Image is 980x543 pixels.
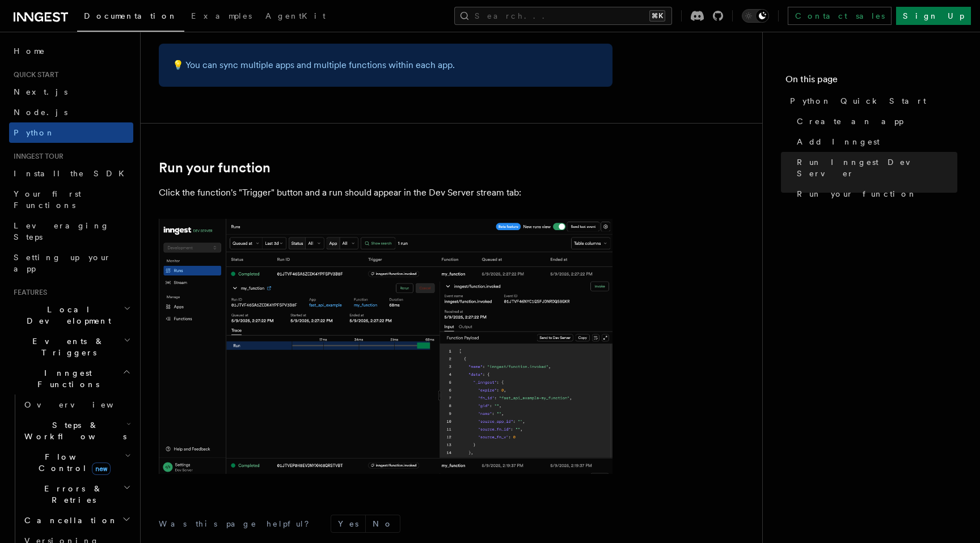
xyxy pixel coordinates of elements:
[797,116,903,127] span: Create an app
[9,184,133,215] a: Your first Functions
[792,152,957,184] a: Run Inngest Dev Server
[797,136,880,147] span: Add Inngest
[331,515,365,532] button: Yes
[20,515,118,526] span: Cancellation
[9,102,133,122] a: Node.js
[9,299,133,331] button: Local Development
[9,304,124,326] span: Local Development
[20,483,123,506] span: Errors & Retries
[797,188,917,200] span: Run your function
[172,57,599,73] p: 💡 You can sync multiple apps and multiple functions within each app.
[9,122,133,143] a: Python
[20,419,126,442] span: Steps & Workflows
[259,3,332,31] a: AgentKit
[184,3,259,31] a: Examples
[790,95,926,107] span: Python Quick Start
[896,7,971,25] a: Sign Up
[454,7,672,25] button: Search...⌘K
[92,463,111,475] span: new
[742,9,769,23] button: Toggle dark mode
[9,215,133,247] a: Leveraging Steps
[24,400,141,409] span: Overview
[14,169,131,178] span: Install the SDK
[785,91,957,111] a: Python Quick Start
[9,336,124,358] span: Events & Triggers
[84,11,178,20] span: Documentation
[14,87,67,96] span: Next.js
[20,510,133,531] button: Cancellation
[20,415,133,447] button: Steps & Workflows
[14,128,55,137] span: Python
[191,11,252,20] span: Examples
[159,185,612,201] p: Click the function's "Trigger" button and a run should appear in the Dev Server stream tab:
[14,221,109,241] span: Leveraging Steps
[9,288,47,297] span: Features
[9,70,58,79] span: Quick start
[792,184,957,204] a: Run your function
[159,219,612,474] img: quick-start-run.png
[14,45,45,57] span: Home
[20,478,133,510] button: Errors & Retries
[797,156,957,179] span: Run Inngest Dev Server
[14,253,111,273] span: Setting up your app
[792,131,957,152] a: Add Inngest
[788,7,892,25] a: Contact sales
[77,3,184,32] a: Documentation
[20,394,133,415] a: Overview
[9,363,133,394] button: Inngest Functions
[14,108,67,117] span: Node.js
[9,163,133,184] a: Install the SDK
[265,11,326,20] span: AgentKit
[649,10,665,22] kbd: ⌘K
[159,160,271,176] a: Run your function
[9,152,64,161] span: Inngest tour
[792,111,957,131] a: Create an app
[14,189,81,210] span: Your first Functions
[366,515,400,532] button: No
[9,331,133,363] button: Events & Triggers
[159,518,317,529] p: Was this page helpful?
[785,73,957,91] h4: On this page
[9,247,133,279] a: Setting up your app
[20,451,125,474] span: Flow Control
[9,367,122,390] span: Inngest Functions
[9,41,133,61] a: Home
[9,82,133,102] a: Next.js
[20,447,133,478] button: Flow Controlnew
